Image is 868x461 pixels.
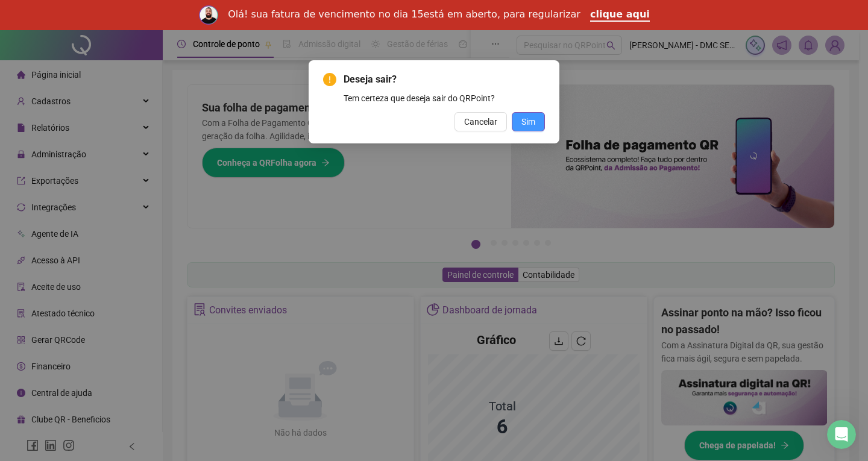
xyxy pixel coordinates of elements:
[344,72,545,87] span: Deseja sair?
[512,112,545,131] button: Sim
[344,92,545,105] div: Tem certeza que deseja sair do QRPoint?
[521,115,535,128] span: Sim
[199,5,218,25] img: Profile image for Rodolfo
[454,112,507,131] button: Cancelar
[228,8,580,20] div: Olá! sua fatura de vencimento no dia 15está em aberto, para regularizar
[323,73,336,86] span: exclamation-circle
[590,8,650,22] a: clique aqui
[464,115,497,128] span: Cancelar
[827,420,856,449] iframe: Intercom live chat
